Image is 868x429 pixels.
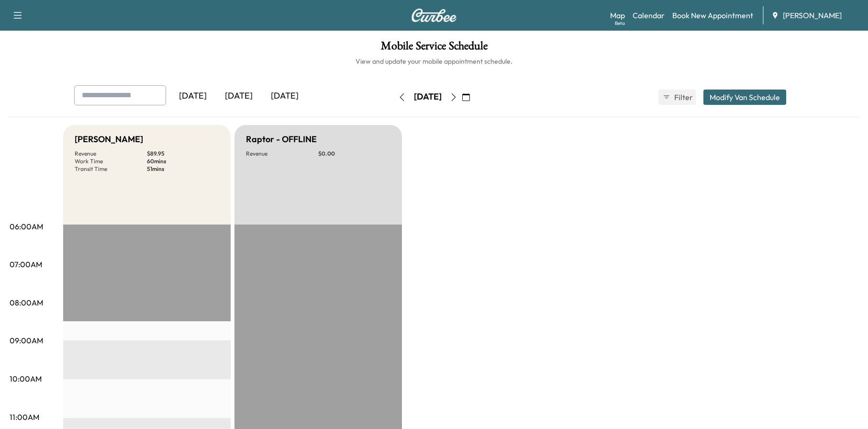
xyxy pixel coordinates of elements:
[170,85,216,107] div: [DATE]
[318,150,390,158] p: $ 0.00
[75,165,147,173] p: Transit Time
[672,10,753,21] a: Book New Appointment
[414,91,442,103] div: [DATE]
[75,133,143,146] h5: [PERSON_NAME]
[10,373,42,384] p: 10:00AM
[658,90,696,105] button: Filter
[10,335,43,346] p: 09:00AM
[10,56,858,66] h6: View and update your mobile appointment schedule.
[246,133,317,146] h5: Raptor - OFFLINE
[10,297,43,308] p: 08:00AM
[216,85,262,107] div: [DATE]
[411,9,457,22] img: Curbee Logo
[633,10,665,21] a: Calendar
[610,10,625,21] a: MapBeta
[10,221,43,232] p: 06:00AM
[75,158,147,165] p: Work Time
[75,150,147,158] p: Revenue
[615,20,625,27] div: Beta
[783,10,842,21] span: [PERSON_NAME]
[262,85,308,107] div: [DATE]
[703,90,786,105] button: Modify Van Schedule
[10,259,42,270] p: 07:00AM
[147,165,219,173] p: 51 mins
[246,150,318,158] p: Revenue
[147,150,219,158] p: $ 89.95
[10,411,39,423] p: 11:00AM
[147,158,219,165] p: 60 mins
[674,91,691,103] span: Filter
[10,40,858,56] h1: Mobile Service Schedule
